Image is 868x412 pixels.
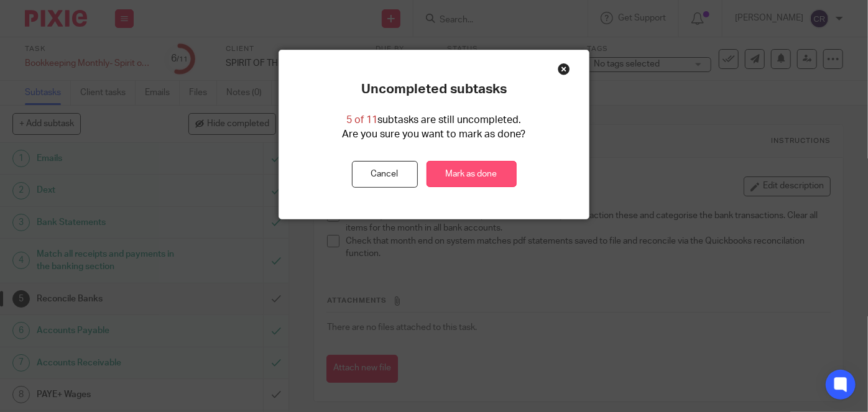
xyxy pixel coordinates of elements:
[558,63,570,75] div: Close this dialog window
[352,161,418,188] button: Cancel
[361,81,507,98] p: Uncompleted subtasks
[343,127,526,142] p: Are you sure you want to mark as done?
[347,113,522,127] p: subtasks are still uncompleted.
[427,161,517,188] a: Mark as done
[347,115,378,125] span: 5 of 11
